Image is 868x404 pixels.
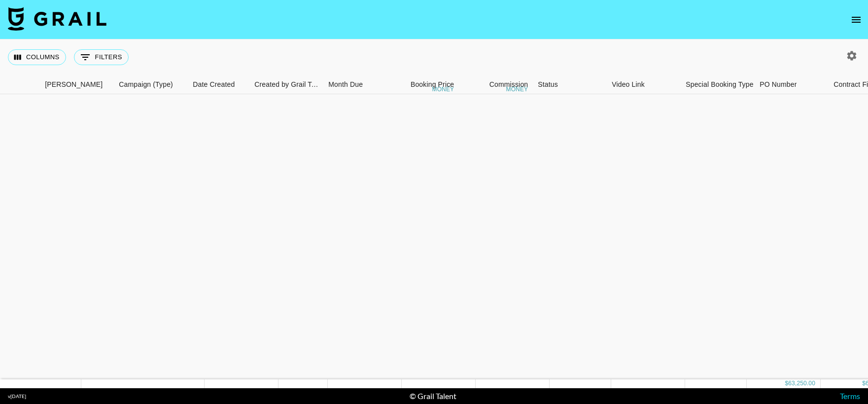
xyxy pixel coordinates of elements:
[785,379,788,388] div: $
[612,75,645,94] div: Video Link
[193,75,235,94] div: Date Created
[74,49,129,65] button: Show filters
[411,75,454,94] div: Booking Price
[538,75,558,94] div: Status
[8,7,106,31] img: Grail Talent
[119,75,173,94] div: Campaign (Type)
[681,75,755,94] div: Special Booking Type
[788,379,815,388] div: 63,250.00
[249,75,323,94] div: Created by Grail Team
[607,75,681,94] div: Video Link
[862,379,866,388] div: $
[45,75,103,94] div: [PERSON_NAME]
[755,75,829,94] div: PO Number
[410,391,456,401] div: © Grail Talent
[506,86,528,92] div: money
[760,75,797,94] div: PO Number
[323,75,385,94] div: Month Due
[40,75,114,94] div: Booker
[188,75,249,94] div: Date Created
[114,75,188,94] div: Campaign (Type)
[8,49,66,65] button: Select columns
[8,393,26,400] div: v [DATE]
[254,75,321,94] div: Created by Grail Team
[846,10,866,30] button: open drawer
[840,391,860,401] a: Terms
[533,75,607,94] div: Status
[686,75,753,94] div: Special Booking Type
[328,75,363,94] div: Month Due
[432,86,454,92] div: money
[489,75,528,94] div: Commission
